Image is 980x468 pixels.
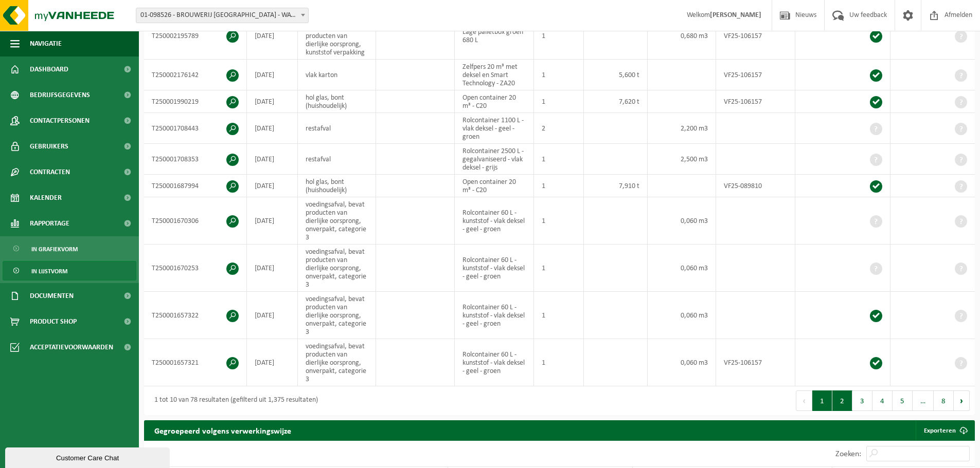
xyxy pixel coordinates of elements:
h2: Gegroepeerd volgens verwerkingswijze [144,420,301,440]
button: 4 [872,390,893,411]
td: 2 [534,113,584,144]
td: hol glas, bont (huishoudelijk) [298,90,376,113]
td: hol glas, bont (huishoudelijk) [298,175,376,197]
button: Next [954,390,970,411]
td: Rolcontainer 60 L - kunststof - vlak deksel - geel - groen [455,245,534,292]
td: 0,060 m3 [648,197,716,245]
a: In grafiekvorm [3,239,136,258]
td: Zelfpers 20 m³ met deksel en Smart Technology - ZA20 [455,60,534,90]
td: 0,060 m3 [648,292,716,339]
td: [DATE] [247,60,298,90]
td: [DATE] [247,144,298,175]
td: restafval [298,113,376,144]
td: voedingsafval, bevat producten van dierlijke oorsprong, onverpakt, categorie 3 [298,339,376,386]
button: 1 [812,390,832,411]
td: [DATE] [247,175,298,197]
td: VF25-106157 [716,90,795,113]
td: 1 [534,197,584,245]
iframe: chat widget [5,445,172,468]
button: 5 [893,390,913,411]
span: 01-098526 - BROUWERIJ SINT BERNARDUS - WATOU [136,8,308,23]
td: Lage palletbox groen 680 L [455,12,534,60]
td: 1 [534,245,584,292]
td: Open container 20 m³ - C20 [455,175,534,197]
td: T250001708353 [144,144,247,175]
td: 2,500 m3 [648,144,716,175]
td: Rolcontainer 60 L - kunststof - vlak deksel - geel - groen [455,339,534,386]
td: 1 [534,144,584,175]
strong: [PERSON_NAME] [710,11,761,19]
td: voedingsafval, bevat producten van dierlijke oorsprong, onverpakt, categorie 3 [298,197,376,245]
td: Rolcontainer 1100 L - vlak deksel - geel - groen [455,113,534,144]
td: T250001670253 [144,245,247,292]
td: VF25-089810 [716,175,795,197]
td: 1 [534,175,584,197]
span: Acceptatievoorwaarden [30,334,113,360]
td: T250001990219 [144,90,247,113]
button: Previous [796,390,812,411]
td: 2,200 m3 [648,113,716,144]
td: 1 [534,339,584,386]
td: vlak karton [298,60,376,90]
td: Rolcontainer 2500 L - gegalvaniseerd - vlak deksel - grijs [455,144,534,175]
button: 2 [832,390,852,411]
button: 3 [852,390,872,411]
td: [DATE] [247,292,298,339]
span: In grafiekvorm [31,239,78,259]
td: 7,620 t [584,90,648,113]
td: T250002176142 [144,60,247,90]
span: Contactpersonen [30,108,90,134]
td: 1 [534,292,584,339]
span: Rapportage [30,211,69,236]
td: [DATE] [247,339,298,386]
td: VF25-106157 [716,60,795,90]
a: Exporteren [916,420,974,441]
td: 0,680 m3 [648,12,716,60]
span: Bedrijfsgegevens [30,82,90,108]
td: 1 [534,60,584,90]
td: voedingsafval, bevat producten van dierlijke oorsprong, onverpakt, categorie 3 [298,245,376,292]
td: T250002195789 [144,12,247,60]
td: 0,060 m3 [648,245,716,292]
div: 1 tot 10 van 78 resultaten (gefilterd uit 1,375 resultaten) [149,391,318,410]
td: T250001687994 [144,175,247,197]
td: T250001657321 [144,339,247,386]
td: [DATE] [247,90,298,113]
span: Gebruikers [30,134,68,159]
span: … [913,390,934,411]
td: [DATE] [247,12,298,60]
td: [DATE] [247,197,298,245]
td: T250001670306 [144,197,247,245]
td: VF25-106157 [716,339,795,386]
td: voedingsafval, bevat producten van dierlijke oorsprong, onverpakt, categorie 3 [298,292,376,339]
td: 7,910 t [584,175,648,197]
td: T250001657322 [144,292,247,339]
td: [DATE] [247,113,298,144]
td: VF25-106157 [716,12,795,60]
span: Contracten [30,159,70,185]
span: In lijstvorm [31,261,67,281]
td: T250001708443 [144,113,247,144]
span: Kalender [30,185,62,211]
td: 5,600 t [584,60,648,90]
span: Documenten [30,283,74,309]
td: 1 [534,12,584,60]
td: 1 [534,90,584,113]
td: Rolcontainer 60 L - kunststof - vlak deksel - geel - groen [455,292,534,339]
td: [DATE] [247,245,298,292]
span: Navigatie [30,31,62,57]
span: Product Shop [30,309,77,334]
button: 8 [934,390,954,411]
span: 01-098526 - BROUWERIJ SINT BERNARDUS - WATOU [136,8,309,23]
td: Rolcontainer 60 L - kunststof - vlak deksel - geel - groen [455,197,534,245]
td: voedingsafval, categorie 3, bevat producten van dierlijke oorsprong, kunststof verpakking [298,12,376,60]
td: 0,060 m3 [648,339,716,386]
span: Dashboard [30,57,68,82]
td: restafval [298,144,376,175]
label: Zoeken: [835,450,861,458]
a: In lijstvorm [3,261,136,280]
td: Open container 20 m³ - C20 [455,90,534,113]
